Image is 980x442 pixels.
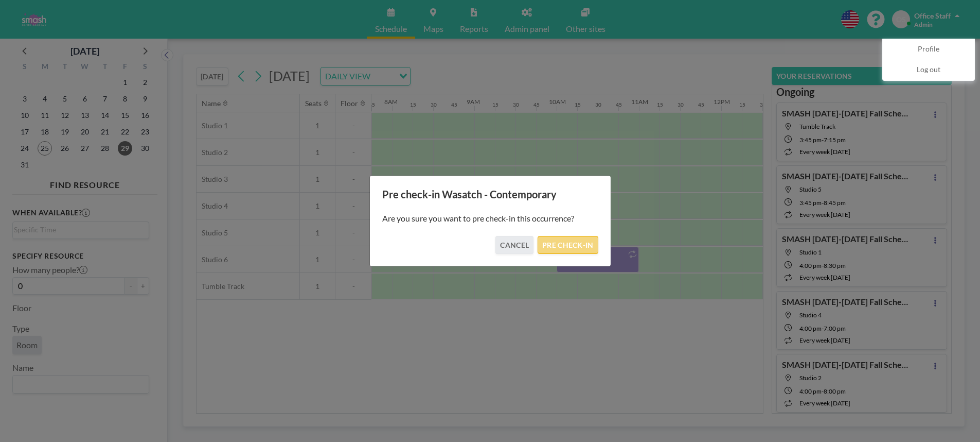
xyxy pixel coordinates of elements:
span: Log out [917,65,940,75]
button: CANCEL [495,236,533,254]
a: Profile [883,39,974,60]
span: Profile [918,44,939,55]
h3: Pre check-in Wasatch - Contemporary [382,188,598,201]
p: Are you sure you want to pre check-in this occurrence? [382,213,598,224]
a: Log out [883,60,974,80]
button: PRE CHECK-IN [538,236,598,254]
